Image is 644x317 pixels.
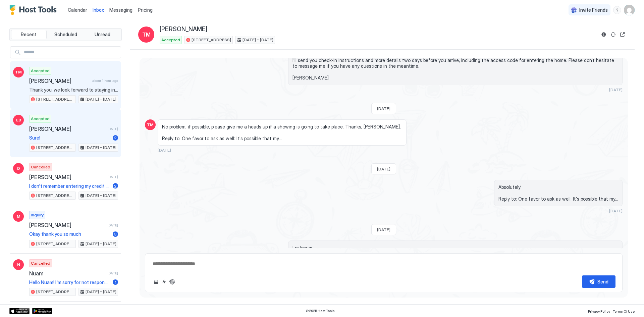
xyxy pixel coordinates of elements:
span: [PERSON_NAME] [160,25,207,33]
span: © 2025 Host Tools [306,309,335,313]
span: [PERSON_NAME] [29,77,90,84]
button: Open reservation [619,31,627,39]
div: menu [613,6,621,14]
span: Hello Nuam! I'm sorry for not responding faster. I would love to accept your request, but I want ... [29,279,110,285]
span: Privacy Policy [588,309,610,313]
span: Accepted [161,37,180,43]
span: [DATE] [107,271,118,275]
span: about 1 hour ago [92,78,118,83]
span: Inquiry [31,212,44,218]
a: Host Tools Logo [9,5,60,15]
span: Cancelled [31,164,50,170]
span: I don't remember entering my credit card information on the website. It may be possible that a ol... [29,183,110,189]
span: 2 [114,135,117,140]
div: User profile [624,5,635,15]
span: Absolutely! Reply to: One favor to ask as well: It's possible that my... [498,184,618,202]
a: Calendar [68,6,87,13]
button: ChatGPT Auto Reply [168,278,176,286]
span: [DATE] [107,223,118,227]
button: Unread [85,30,120,39]
a: Privacy Policy [588,307,610,314]
span: N [17,262,20,268]
span: [DATE] - [DATE] [243,37,273,43]
span: [PERSON_NAME] [29,222,105,228]
button: Recent [11,30,47,39]
span: [DATE] - [DATE] [86,145,116,151]
span: D [17,165,20,171]
span: [DATE] [609,87,623,92]
span: Invite Friends [579,7,608,13]
span: Messaging [109,7,132,13]
div: tab-group [9,28,122,41]
span: [STREET_ADDRESS] [36,289,74,295]
input: Input Field [21,47,121,58]
button: Send [582,275,615,288]
button: Scheduled [48,30,84,39]
span: Cancelled [31,260,50,266]
span: [STREET_ADDRESS] [36,96,74,102]
span: 3 [114,231,117,236]
span: [DATE] [107,175,118,179]
span: Unread [95,32,110,38]
span: [DATE] [107,127,118,131]
span: TM [147,122,154,128]
span: [DATE] - [DATE] [86,96,116,102]
a: Google Play Store [32,308,52,314]
span: [DATE] - [DATE] [86,193,116,199]
span: [STREET_ADDRESS] [36,193,74,199]
span: Terms Of Use [613,309,635,313]
button: Reservation information [600,31,608,39]
span: Sure! [29,135,110,141]
span: Accepted [31,68,50,74]
button: Sync reservation [609,31,617,39]
a: Terms Of Use [613,307,635,314]
span: [DATE] [609,208,623,213]
span: [DATE] [377,106,390,111]
span: 2 [114,183,117,189]
span: [DATE] - [DATE] [86,241,116,247]
span: Okay thank you so much [29,231,110,237]
span: [PERSON_NAME] [29,125,105,132]
span: No problem, if possible, please give me a heads up if a showing is going to take place. Thanks, [... [162,124,402,142]
span: Recent [21,32,37,38]
button: Quick reply [160,278,168,286]
span: [STREET_ADDRESS] [36,241,74,247]
span: Pricing [138,7,153,13]
span: M [17,213,20,219]
span: [STREET_ADDRESS] [192,37,231,43]
span: Thank you, we look forward to staying in your Airbnb. [29,87,118,93]
span: [PERSON_NAME] [29,174,105,180]
span: Scheduled [54,32,77,38]
a: Messaging [109,6,132,13]
span: TM [142,31,151,39]
a: App Store [9,308,30,314]
span: Nuam [29,270,105,277]
span: [DATE] [158,148,171,153]
span: 1 [115,280,116,285]
span: EB [16,117,21,123]
a: Inbox [93,6,104,13]
span: [DATE] [377,227,390,232]
button: Upload image [152,278,160,286]
span: Calendar [68,7,87,13]
span: TM [15,69,22,75]
span: Accepted [31,116,50,122]
span: [DATE] [377,166,390,171]
span: [DATE] - [DATE] [86,289,116,295]
div: Send [597,278,608,285]
span: [STREET_ADDRESS] [36,145,74,151]
span: Inbox [93,7,104,13]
